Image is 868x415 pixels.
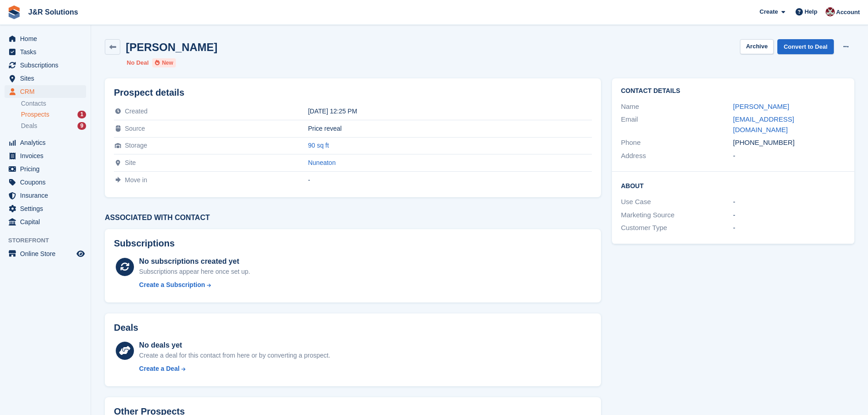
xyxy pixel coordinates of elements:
[805,7,817,16] span: Help
[733,197,845,207] div: -
[139,351,330,360] div: Create a deal for this contact from here or by converting a prospect.
[836,8,860,17] span: Account
[308,108,592,115] div: [DATE] 12:25 PM
[152,58,176,67] li: New
[621,102,733,112] div: Name
[75,248,86,259] a: Preview store
[20,202,75,215] span: Settings
[125,108,148,115] span: Created
[127,58,149,67] li: No Deal
[5,149,86,162] a: menu
[139,340,330,351] div: No deals yet
[8,236,91,245] span: Storefront
[139,364,180,374] div: Create a Deal
[621,197,733,207] div: Use Case
[125,142,147,149] span: Storage
[621,223,733,233] div: Customer Type
[20,59,75,72] span: Subscriptions
[5,247,86,260] a: menu
[733,210,845,220] div: -
[733,223,845,233] div: -
[20,149,75,162] span: Invoices
[740,39,774,54] button: Archive
[114,323,138,333] h2: Deals
[77,111,86,118] div: 1
[308,142,329,149] a: 90 sq ft
[733,115,794,133] a: [EMAIL_ADDRESS][DOMAIN_NAME]
[21,99,86,108] a: Contacts
[5,85,86,98] a: menu
[7,5,21,19] img: stora-icon-8386f47178a22dfd0bd8f6a31ec36ba5ce8667c1dd55bd0f319d3a0aa187defe.svg
[20,136,75,149] span: Analytics
[308,125,592,132] div: Price reveal
[21,121,86,131] a: Deals 9
[5,176,86,189] a: menu
[77,122,86,130] div: 9
[25,5,82,20] a: J&R Solutions
[114,238,592,249] h2: Subscriptions
[5,59,86,72] a: menu
[777,39,834,54] a: Convert to Deal
[5,189,86,202] a: menu
[308,159,336,166] a: Nuneaton
[139,364,330,374] a: Create a Deal
[733,151,845,161] div: -
[5,202,86,215] a: menu
[5,32,86,45] a: menu
[21,110,49,119] span: Prospects
[621,87,845,95] h2: Contact Details
[621,138,733,148] div: Phone
[20,176,75,189] span: Coupons
[760,7,778,16] span: Create
[826,7,835,16] img: Julie Morgan
[125,176,147,184] span: Move in
[733,102,789,110] a: [PERSON_NAME]
[125,159,136,166] span: Site
[139,267,250,277] div: Subscriptions appear here once set up.
[733,138,845,148] div: [PHONE_NUMBER]
[5,215,86,228] a: menu
[114,87,592,98] h2: Prospect details
[5,72,86,85] a: menu
[139,280,205,290] div: Create a Subscription
[20,247,75,260] span: Online Store
[139,280,250,290] a: Create a Subscription
[5,46,86,58] a: menu
[21,122,37,130] span: Deals
[20,72,75,85] span: Sites
[621,210,733,220] div: Marketing Source
[5,163,86,175] a: menu
[21,110,86,119] a: Prospects 1
[5,136,86,149] a: menu
[20,215,75,228] span: Capital
[125,125,145,132] span: Source
[621,151,733,161] div: Address
[139,256,250,267] div: No subscriptions created yet
[126,41,217,53] h2: [PERSON_NAME]
[105,214,601,222] h3: Associated with contact
[621,114,733,135] div: Email
[20,46,75,58] span: Tasks
[20,163,75,175] span: Pricing
[20,85,75,98] span: CRM
[20,32,75,45] span: Home
[621,181,845,190] h2: About
[308,176,592,184] div: -
[20,189,75,202] span: Insurance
